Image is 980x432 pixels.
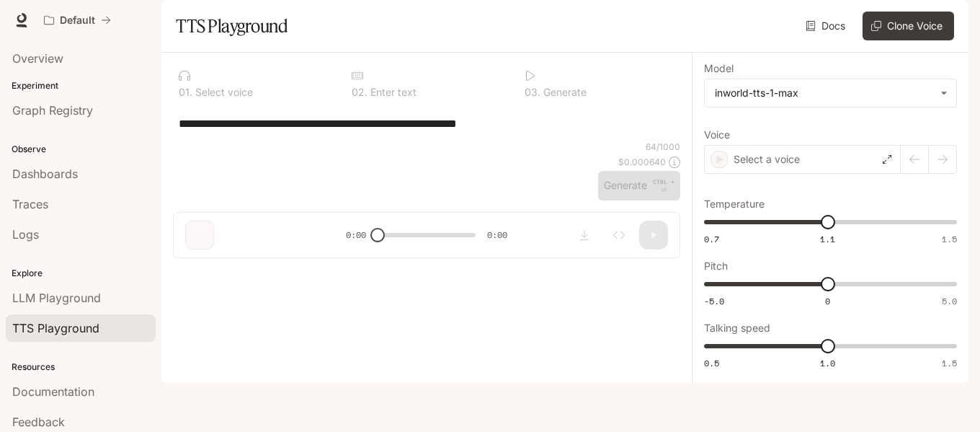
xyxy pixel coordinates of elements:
a: Docs [803,12,851,40]
div: inworld-tts-1-max [705,79,956,107]
p: 0 2 . [352,87,367,97]
span: 0.5 [704,357,719,369]
p: Select voice [192,87,253,97]
h1: TTS Playground [176,12,288,40]
p: Generate [540,87,587,97]
span: 1.5 [942,233,957,245]
p: $ 0.000640 [618,156,666,168]
p: Pitch [704,261,728,271]
p: Enter text [367,87,416,97]
div: inworld-tts-1-max [715,86,933,100]
p: 0 1 . [179,87,192,97]
p: Model [704,63,734,74]
span: 1.0 [820,357,835,369]
span: 5.0 [942,295,957,307]
p: 64 / 1000 [646,141,680,153]
span: 1.5 [942,357,957,369]
span: 1.1 [820,233,835,245]
p: Select a voice [734,152,800,167]
button: All workspaces [37,6,117,35]
button: Clone Voice [863,12,954,40]
p: Talking speed [704,323,770,333]
p: Voice [704,130,730,140]
span: 0 [825,295,830,307]
p: 0 3 . [525,87,540,97]
span: -5.0 [704,295,724,307]
p: Default [60,14,95,27]
p: Temperature [704,199,765,209]
span: 0.7 [704,233,719,245]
